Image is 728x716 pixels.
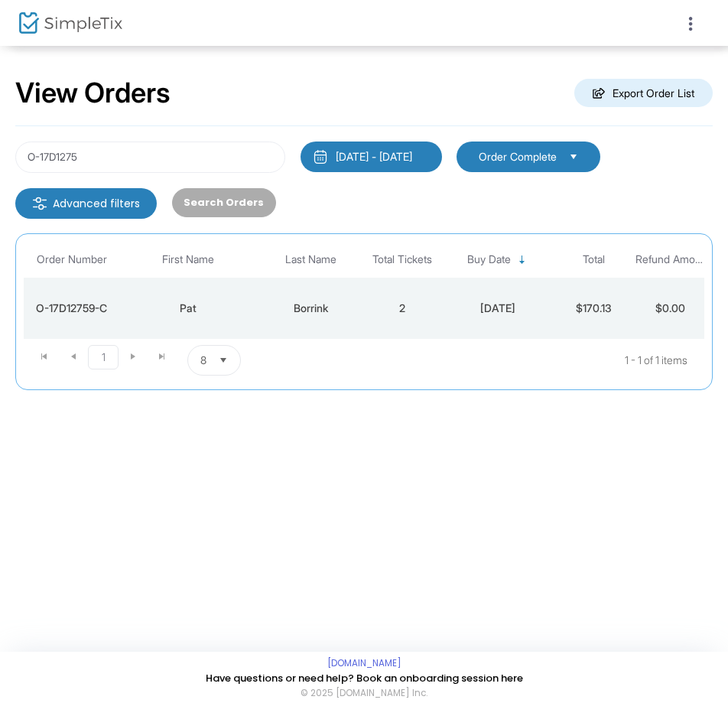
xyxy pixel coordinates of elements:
td: $0.00 [632,278,708,339]
div: O-17D12759-C [28,301,115,316]
m-button: Advanced filters [15,188,157,219]
m-button: Export Order List [574,79,713,107]
th: Total Tickets [364,242,440,278]
th: Refund Amount [632,242,708,278]
div: [DATE] - [DATE] [336,149,412,164]
th: Total [555,242,632,278]
button: Select [563,148,584,165]
td: 2 [364,278,440,339]
img: monthly [313,149,328,164]
span: © 2025 [DOMAIN_NAME] Inc. [301,687,427,701]
span: Order Complete [479,149,557,164]
span: 8 [200,353,206,368]
span: Buy Date [467,253,511,266]
span: Page 1 [88,345,119,369]
div: Borrink [261,301,360,316]
div: Data table [24,242,704,339]
div: Pat [123,301,253,316]
span: First Name [162,253,214,266]
div: 5/17/2025 [444,301,551,316]
h2: View Orders [15,76,171,110]
img: filter [32,196,47,211]
td: $170.13 [555,278,632,339]
button: [DATE] - [DATE] [301,142,442,172]
a: Have questions or need help? Book an onboarding session here [206,671,523,685]
span: Order Number [37,253,107,266]
input: Search by name, email, phone, order number, ip address, or last 4 digits of card [15,142,285,173]
span: Last Name [285,253,336,266]
a: [DOMAIN_NAME] [327,657,401,669]
button: Select [213,346,234,375]
kendo-pager-info: 1 - 1 of 1 items [393,345,687,376]
span: Sortable [516,254,528,266]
